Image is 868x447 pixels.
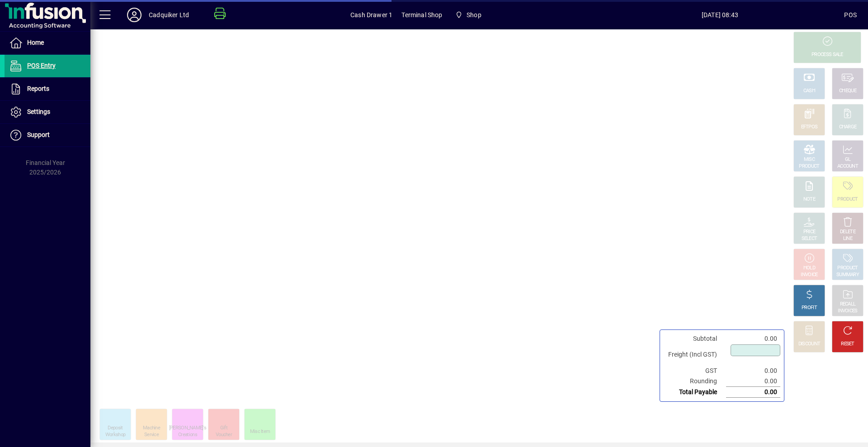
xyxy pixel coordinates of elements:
[803,88,815,94] div: CASH
[169,425,207,432] div: [PERSON_NAME]'s
[840,301,856,308] div: RECALL
[664,344,726,366] td: Freight (Incl GST)
[250,428,270,435] div: Misc Item
[839,88,856,94] div: CHEQUE
[5,32,90,54] a: Home
[799,163,819,170] div: PRODUCT
[664,366,726,376] td: GST
[811,52,843,58] div: PROCESS SALE
[27,131,50,138] span: Support
[664,387,726,398] td: Total Payable
[5,124,90,146] a: Support
[27,62,56,69] span: POS Entry
[350,8,392,22] span: Cash Drawer 1
[839,124,857,131] div: CHARGE
[664,334,726,344] td: Subtotal
[804,156,815,163] div: MISC
[726,366,780,376] td: 0.00
[108,425,123,432] div: Deposit
[802,305,817,311] div: PROFIT
[27,85,49,92] span: Reports
[803,196,815,203] div: NOTE
[5,101,90,123] a: Settings
[798,341,820,348] div: DISCOUNT
[840,229,855,235] div: DELETE
[836,272,859,278] div: SUMMARY
[803,229,816,235] div: PRICE
[841,341,854,348] div: RESET
[144,432,159,438] div: Service
[105,432,125,438] div: Workshop
[5,78,90,100] a: Reports
[27,39,44,46] span: Home
[27,108,50,115] span: Settings
[837,265,858,272] div: PRODUCT
[726,387,780,398] td: 0.00
[845,156,851,163] div: GL
[149,8,189,22] div: Cadquiker Ltd
[452,7,485,23] span: Shop
[837,163,858,170] div: ACCOUNT
[595,8,844,22] span: [DATE] 08:43
[803,265,815,272] div: HOLD
[837,196,858,203] div: PRODUCT
[843,235,852,242] div: LINE
[216,432,232,438] div: Voucher
[178,432,197,438] div: Creations
[664,376,726,387] td: Rounding
[802,235,817,242] div: SELECT
[838,308,857,315] div: INVOICES
[467,8,481,22] span: Shop
[120,7,149,23] button: Profile
[220,425,227,432] div: Gift
[726,334,780,344] td: 0.00
[401,8,442,22] span: Terminal Shop
[801,272,817,278] div: INVOICE
[726,376,780,387] td: 0.00
[143,425,160,432] div: Machine
[801,124,818,131] div: EFTPOS
[844,8,857,22] div: POS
